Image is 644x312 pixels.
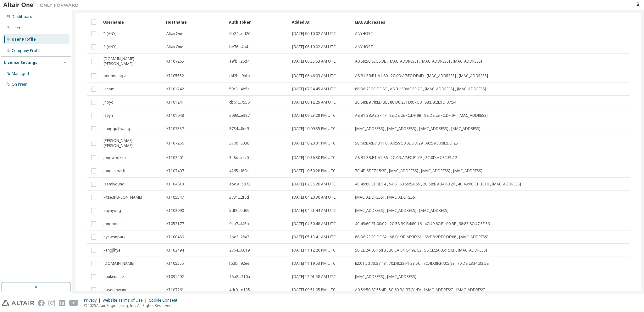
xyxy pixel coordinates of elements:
[355,100,456,105] span: 2C:58:B9:78:ED:BE , 88:D8:2E:FD:07:50 , 88:D8:2E:FD:07:54
[229,141,249,146] span: 370c...5338
[292,113,336,118] span: [DATE] 09:23:28 PM UTC
[103,287,128,292] span: haseo.hwang
[292,221,336,226] span: [DATE] 04:50:48 AM UTC
[229,182,250,187] span: abd9...5872
[12,48,42,53] div: Company Profile
[355,87,486,92] span: 88:D8:2E:FC:DF:8C , A8:B1:3B:AE:3F:2C , [MAC_ADDRESS] , [MAC_ADDRESS]
[48,300,55,306] img: instagram.svg
[103,138,161,148] span: [PERSON_NAME].[PERSON_NAME]
[355,126,480,131] span: [MAC_ADDRESS] , [MAC_ADDRESS] , [MAC_ADDRESS] , [MAC_ADDRESS]
[229,221,249,226] span: 9aa7...f45b
[355,155,457,160] span: A8:B1:3B:B1:A1:86 , 2C:0D:A7:EC:E1:0E , 2C:0D:A7:EC:E1:12
[355,44,373,49] span: ANYHOST
[292,182,336,187] span: [DATE] 02:35:20 AM UTC
[3,2,82,8] img: Altair One
[103,298,149,303] div: Website Terms of Use
[292,100,336,105] span: [DATE] 08:12:29 AM UTC
[229,261,249,266] span: fb2b...92ee
[292,141,336,146] span: [DATE] 10:20:31 PM UTC
[166,208,184,213] span: K1102990
[229,113,250,118] span: e093...e387
[166,287,184,292] span: K1107261
[355,274,416,279] span: [MAC_ADDRESS] , [MAC_ADDRESS]
[292,155,336,160] span: [DATE] 10:36:30 PM UTC
[103,100,114,105] span: jhpyo
[166,126,184,131] span: K1107337
[355,31,373,36] span: ANYHOST
[103,274,124,279] span: sunkeunlee
[166,73,184,78] span: K1105552
[229,235,249,240] span: 2bdf...28a3
[355,182,521,187] span: 4C:49:6C:E1:0E:14 , 94:8F:80:59:5A:59 , 2C:58:B9:B4:80:26 , 4C:49:6C:E1:0E:10 , [MAC_ADDRESS]
[292,17,350,27] div: Added At
[355,287,486,292] span: A0:59:50:8E:55:4E , 5C:60:BA:B7:B1:FA , [MAC_ADDRESS] , [MAC_ADDRESS]
[229,59,249,64] span: a9fb...26d4
[103,182,125,187] span: leemiyoung
[103,113,113,118] span: leeyh
[292,31,336,36] span: [DATE] 06:10:02 AM UTC
[355,221,490,226] span: 4C:49:6C:E1:00:C2 , 2C:58:B9:B4:80:16 , 4C:49:6C:E1:00:BE , 98:83:8C:47:5E:59
[103,87,114,92] span: leesm
[229,274,250,279] span: 16b8...210a
[292,44,336,49] span: [DATE] 06:10:02 AM UTC
[229,17,287,27] div: Auth Token
[166,59,184,64] span: K1107265
[355,208,448,213] span: [MAC_ADDRESS] , [MAC_ADDRESS] , [MAC_ADDRESS]
[292,208,336,213] span: [DATE] 04:21:44 AM UTC
[229,44,250,49] span: be76...4b41
[229,155,249,160] span: 3e8d...efc0
[292,235,336,240] span: [DATE] 05:13:41 AM UTC
[12,14,32,19] div: Dashboard
[166,235,184,240] span: K1100489
[12,26,23,31] div: Users
[149,298,181,303] div: Cookie Consent
[103,44,116,49] span: * (ANY)
[292,195,336,200] span: [DATE] 04:20:30 AM UTC
[166,100,184,105] span: K1101241
[103,195,142,200] span: kitae.[PERSON_NAME]
[229,248,250,253] span: 2764...6619
[69,300,78,306] img: youtube.svg
[229,87,250,92] span: 50c3...4b5e
[355,113,488,118] span: A8:B1:3B:AE:3F:4F , 88:D8:2E:FC:DF:9B , 88:D8:2E:FC:DF:9F , [MAC_ADDRESS]
[355,73,488,78] span: A8:B1:3B:B1:A1:80 , 2C:0D:A7:EC:DE:4D , [MAC_ADDRESS] , [MAC_ADDRESS]
[103,221,122,226] span: jongholee
[166,87,184,92] span: K1101242
[355,17,560,27] div: MAC Addresses
[355,195,416,200] span: [MAC_ADDRESS] , [MAC_ADDRESS]
[229,31,250,36] span: 0b24...ed26
[103,155,126,160] span: jongwookim
[103,73,129,78] span: beomsang.an
[292,59,336,64] span: [DATE] 06:35:53 AM UTC
[229,195,249,200] span: 3731...2f8d
[84,298,103,303] div: Privacy
[229,208,249,213] span: 5df8...9d69
[166,113,184,118] span: K1101048
[59,300,65,306] img: linkedin.svg
[229,287,250,292] span: 4dc3...d135
[103,56,161,66] span: [DOMAIN_NAME][PERSON_NAME]
[292,287,336,292] span: [DATE] 09:51:05 PM UTC
[292,87,336,92] span: [DATE] 07:34:45 AM UTC
[12,71,29,76] div: Managed
[103,248,120,253] span: kangjihye
[12,82,27,87] div: On Prem
[292,126,336,131] span: [DATE] 10:09:35 PM UTC
[292,248,336,253] span: [DATE] 11:12:20 PM UTC
[355,248,487,253] span: 58:CE:2A:05:15:F3 , 38:CA:84:C4:92:C2 , 58:CE:2A:05:15:EF , [MAC_ADDRESS]
[103,168,125,173] span: jongjin.park
[229,73,251,78] span: d42b...9bbc
[229,100,250,105] span: cb61...7556
[166,261,184,266] span: K1105555
[166,155,184,160] span: K1102401
[166,248,184,253] span: K1102494
[229,168,249,173] span: 4265...f80e
[166,182,184,187] span: K1104813
[103,261,134,266] span: [DOMAIN_NAME]
[355,261,489,266] span: E2:01:50:73:37:43 , 70:D8:23:F1:33:5C , 7C:4D:8F:F7:05:8E , 70:D8:23:F1:33:58
[166,221,184,226] span: K1052177
[103,17,161,27] div: Username
[229,126,249,131] span: 8734...8ec5
[355,141,458,146] span: 5C:60:BA:B7:B1:F6 , A0:59:50:8E:DD:29 , A0:59:50:8E:DD:25
[103,126,130,131] span: sunggu.hwang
